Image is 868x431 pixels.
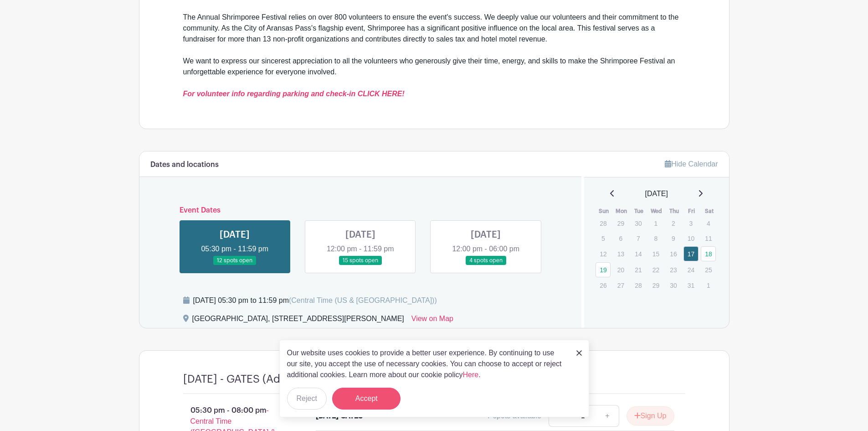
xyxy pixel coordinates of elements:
[463,371,479,379] a: Here
[666,247,681,261] p: 16
[683,231,699,245] p: 10
[631,247,646,261] p: 14
[666,278,681,292] p: 30
[631,278,646,292] p: 28
[648,278,663,292] p: 29
[701,263,716,277] p: 25
[666,216,681,230] p: 2
[665,160,718,168] a: Hide Calendar
[183,90,405,98] a: For volunteer info regarding parking and check-in CLICK HERE!
[576,350,582,356] img: close_button-5f87c8562297e5c2d7936805f587ecaba9071eb48480494691a3f1689db116b3.svg
[613,216,628,230] p: 29
[287,388,327,410] button: Reject
[172,206,549,215] h6: Event Dates
[701,231,716,245] p: 11
[631,216,646,230] p: 30
[289,296,437,304] span: (Central Time (US & [GEOGRAPHIC_DATA]))
[648,247,663,261] p: 15
[332,388,401,410] button: Accept
[613,231,628,245] p: 6
[150,161,219,169] h6: Dates and locations
[683,278,699,292] p: 31
[645,188,668,199] span: [DATE]
[596,262,611,277] a: 19
[596,231,611,245] p: 5
[613,207,631,216] th: Mon
[595,207,613,216] th: Sun
[596,216,611,230] p: 28
[683,263,699,277] p: 24
[630,207,648,216] th: Tue
[683,246,699,261] a: 17
[648,207,666,216] th: Wed
[596,405,619,427] a: +
[666,263,681,277] p: 23
[411,313,453,328] a: View on Map
[666,231,681,245] p: 9
[701,246,716,261] a: 18
[287,348,567,380] p: Our website uses cookies to provide a better user experience. By continuing to use our site, you ...
[613,247,628,261] p: 13
[596,278,611,292] p: 26
[648,263,663,277] p: 22
[701,278,716,292] p: 1
[631,263,646,277] p: 21
[648,216,663,230] p: 1
[183,56,685,99] div: We want to express our sincerest appreciation to all the volunteers who generously give their tim...
[613,278,628,292] p: 27
[183,373,323,386] h4: [DATE] - GATES (Admission)
[627,406,674,426] button: Sign Up
[665,207,683,216] th: Thu
[631,231,646,245] p: 7
[193,295,437,306] div: [DATE] 05:30 pm to 11:59 pm
[648,231,663,245] p: 8
[192,313,404,328] div: [GEOGRAPHIC_DATA], [STREET_ADDRESS][PERSON_NAME]
[700,207,718,216] th: Sat
[613,263,628,277] p: 20
[683,216,699,230] p: 3
[596,247,611,261] p: 12
[683,207,701,216] th: Fri
[701,216,716,230] p: 4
